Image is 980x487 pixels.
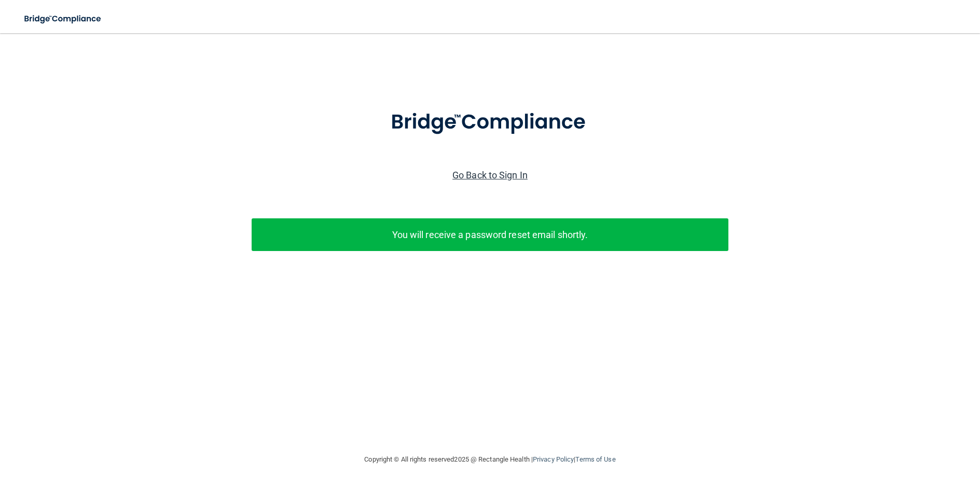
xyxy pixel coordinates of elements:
a: Privacy Policy [533,455,574,463]
p: You will receive a password reset email shortly. [259,226,721,243]
div: Copyright © All rights reserved 2025 @ Rectangle Health | | [301,443,680,476]
img: bridge_compliance_login_screen.278c3ca4.svg [369,95,611,149]
a: Go Back to Sign In [452,170,528,180]
img: bridge_compliance_login_screen.278c3ca4.svg [16,8,111,30]
a: Terms of Use [575,455,615,463]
